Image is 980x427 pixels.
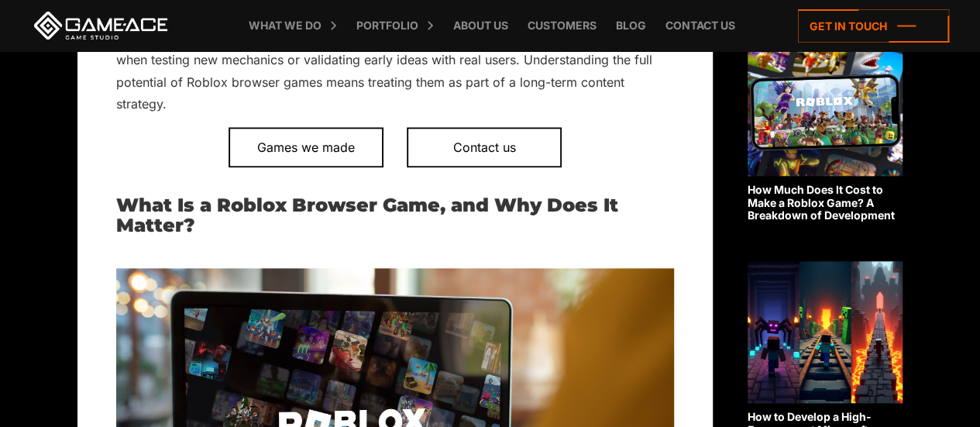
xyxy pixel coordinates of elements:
[748,34,903,176] img: Related
[407,127,562,167] a: Contact us
[229,127,383,167] a: Games we made
[798,9,949,43] a: Get in touch
[748,261,903,403] img: Related
[116,195,674,236] h2: What Is a Roblox Browser Game, and Why Does It Matter?
[748,34,903,222] a: How Much Does It Cost to Make a Roblox Game? A Breakdown of Development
